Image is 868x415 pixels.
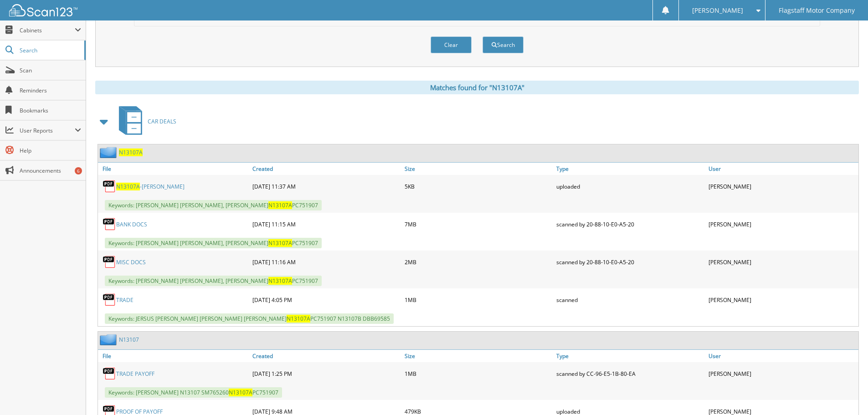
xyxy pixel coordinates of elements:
[148,118,176,125] span: CAR DEALS
[268,239,292,247] span: N13107A
[250,350,402,362] a: Created
[98,163,250,175] a: File
[706,364,858,383] div: [PERSON_NAME]
[402,177,555,195] div: 5KB
[113,103,176,139] a: CAR DEALS
[229,389,252,396] span: N13107A
[402,291,555,309] div: 1MB
[554,163,706,175] a: Type
[20,107,81,114] span: Bookmarks
[103,217,116,231] img: PDF.png
[116,296,134,304] a: TRADE
[706,215,858,233] div: [PERSON_NAME]
[268,201,292,209] span: N13107A
[554,253,706,271] div: scanned by 20-88-10-E0-A5-20
[20,127,75,134] span: User Reports
[554,364,706,383] div: scanned by CC-96-E5-1B-80-EA
[103,255,116,269] img: PDF.png
[250,253,402,271] div: [DATE] 11:16 AM
[402,253,555,271] div: 2MB
[9,4,77,16] img: scan123-logo-white.svg
[431,36,472,53] button: Clear
[554,215,706,233] div: scanned by 20-88-10-E0-A5-20
[554,177,706,195] div: uploaded
[287,315,310,323] span: N13107A
[75,167,82,174] div: 6
[119,336,139,343] a: N13107
[706,177,858,195] div: [PERSON_NAME]
[105,387,282,398] span: Keywords: [PERSON_NAME] N13107 SM765260 PC751907
[554,350,706,362] a: Type
[103,293,116,307] img: PDF.png
[554,291,706,309] div: scanned
[20,147,81,154] span: Help
[116,183,140,190] span: N13107A
[95,81,859,94] div: Matches found for "N13107A"
[250,177,402,195] div: [DATE] 11:37 AM
[20,87,81,94] span: Reminders
[103,367,116,380] img: PDF.png
[779,8,855,13] span: Flagstaff Motor Company
[250,364,402,383] div: [DATE] 1:25 PM
[20,167,81,174] span: Announcements
[250,291,402,309] div: [DATE] 4:05 PM
[105,276,322,286] span: Keywords: [PERSON_NAME] [PERSON_NAME], [PERSON_NAME] PC751907
[692,8,743,13] span: [PERSON_NAME]
[20,46,80,54] span: Search
[706,350,858,362] a: User
[250,163,402,175] a: Created
[268,277,292,285] span: N13107A
[483,36,524,53] button: Search
[105,313,394,324] span: Keywords: JERSUS [PERSON_NAME] [PERSON_NAME] [PERSON_NAME] PC751907 N13107B DBB69585
[116,220,147,228] a: BANK DOCS
[119,149,143,156] a: N13107A
[100,147,119,158] img: folder2.png
[250,215,402,233] div: [DATE] 11:15 AM
[402,350,555,362] a: Size
[116,183,185,190] a: N13107A-[PERSON_NAME]
[100,334,119,345] img: folder2.png
[20,26,75,34] span: Cabinets
[98,350,250,362] a: File
[706,253,858,271] div: [PERSON_NAME]
[105,238,322,248] span: Keywords: [PERSON_NAME] [PERSON_NAME], [PERSON_NAME] PC751907
[822,371,868,415] iframe: Chat Widget
[116,370,154,378] a: TRADE PAYOFF
[105,200,322,210] span: Keywords: [PERSON_NAME] [PERSON_NAME], [PERSON_NAME] PC751907
[706,291,858,309] div: [PERSON_NAME]
[706,163,858,175] a: User
[103,179,116,193] img: PDF.png
[20,67,81,74] span: Scan
[116,258,146,266] a: MISC DOCS
[402,364,555,383] div: 1MB
[402,163,555,175] a: Size
[402,215,555,233] div: 7MB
